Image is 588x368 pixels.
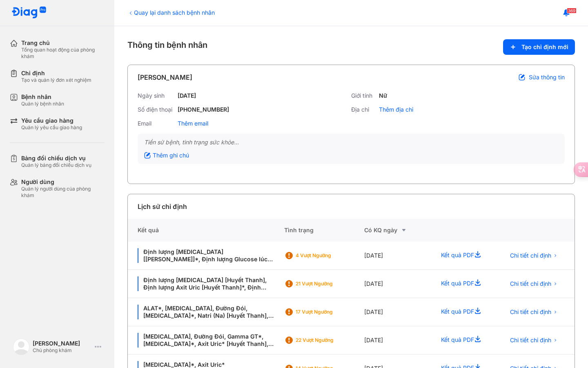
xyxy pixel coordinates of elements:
div: Tạo và quản lý đơn xét nghiệm [21,77,91,83]
img: logo [11,7,47,19]
div: ALAT*, [MEDICAL_DATA], Đường Đói, [MEDICAL_DATA]*, Natri (Na) [Huyết Thanh], Lactate Dehydrogenas... [138,305,274,319]
div: [DATE] [364,298,431,326]
div: Quản lý yêu cầu giao hàng [21,124,82,131]
div: Trang chủ [21,39,105,47]
div: Kết quả PDF [431,298,495,326]
div: Bệnh nhân [21,93,64,101]
div: 21 Vượt ngưỡng [296,280,361,287]
div: Email [138,120,174,127]
span: Chi tiết chỉ định [510,280,551,287]
div: Người dùng [21,178,105,186]
span: Chi tiết chỉ định [510,252,551,259]
div: Địa chỉ [351,106,376,113]
div: [PHONE_NUMBER] [178,106,229,113]
div: [DATE] [364,270,431,298]
button: Tạo chỉ định mới [503,39,575,55]
div: [DATE] [364,326,431,355]
div: [DATE] [364,242,431,270]
div: Tình trạng [284,219,364,242]
div: Bảng đối chiếu dịch vụ [21,155,91,162]
div: Giới tính [351,92,376,99]
button: Chi tiết chỉ định [505,334,563,346]
div: Số điện thoại [138,106,174,113]
div: Kết quả [128,219,284,242]
div: Quản lý bảng đối chiếu dịch vụ [21,162,91,168]
div: Thêm ghi chú [144,152,189,159]
div: 4 Vượt ngưỡng [296,252,361,259]
div: Chỉ định [21,70,91,77]
span: 369 [567,8,577,13]
div: [DATE] [178,92,196,99]
div: Ngày sinh [138,92,174,99]
div: Lịch sử chỉ định [138,202,187,211]
button: Chi tiết chỉ định [505,249,563,262]
div: Quay lại danh sách bệnh nhân [127,8,215,17]
div: Kết quả PDF [431,242,495,270]
div: Kết quả PDF [431,270,495,298]
span: Sửa thông tin [529,74,565,81]
div: Tiền sử bệnh, tình trạng sức khỏe... [144,139,558,146]
div: [MEDICAL_DATA], Đường Đói, Gamma GT*, [MEDICAL_DATA]*, Axit Uric* [Huyết Thanh], Kali (K) [Huyết ... [138,333,274,348]
img: logo [13,339,29,355]
div: Có KQ ngày [364,225,431,235]
div: 17 Vượt ngưỡng [296,309,361,315]
div: Định lượng [MEDICAL_DATA] [Huyết Thanh], Định lượng Axit Uric [Huyết Thanh]*, Định lượng 25-OH [M... [138,276,274,291]
div: Thêm địa chỉ [379,106,413,113]
div: Kết quả PDF [431,326,495,355]
span: Chi tiết chỉ định [510,308,551,316]
button: Chi tiết chỉ định [505,278,563,290]
div: Thông tin bệnh nhân [127,39,575,55]
div: Yêu cầu giao hàng [21,117,82,124]
div: Thêm email [178,120,208,127]
div: Tổng quan hoạt động của phòng khám [21,47,105,60]
div: Chủ phòng khám [33,347,91,354]
div: Nữ [379,92,387,99]
div: Quản lý bệnh nhân [21,101,64,107]
span: Tạo chỉ định mới [521,43,568,51]
div: Quản lý người dùng của phòng khám [21,186,105,199]
div: [PERSON_NAME] [138,72,192,82]
span: Chi tiết chỉ định [510,337,551,344]
div: 22 Vượt ngưỡng [296,337,361,343]
div: Định lượng [MEDICAL_DATA] [[PERSON_NAME]]*, Định lượng Glucose lúc đói [Huyết Tương], Điện giải đ... [138,248,274,263]
div: [PERSON_NAME] [33,340,91,347]
button: Chi tiết chỉ định [505,306,563,318]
